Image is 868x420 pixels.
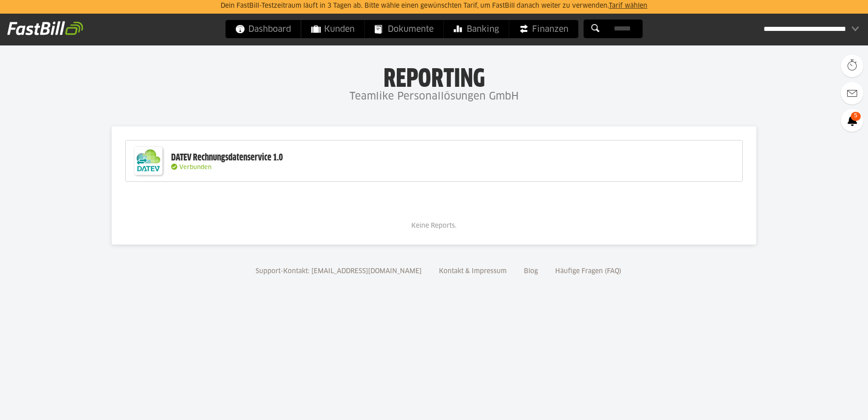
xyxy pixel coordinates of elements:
[509,20,578,38] a: Finanzen
[301,20,365,38] a: Kunden
[454,20,499,38] span: Banking
[609,3,647,9] a: Tarif wählen
[519,20,568,38] span: Finanzen
[552,268,625,275] a: Häufige Fragen (FAQ)
[521,268,541,275] a: Blog
[179,165,212,170] span: Verbunden
[851,112,861,121] span: 5
[236,20,291,38] span: Dashboard
[375,20,434,38] span: Dokumente
[226,20,301,38] a: Dashboard
[7,21,83,35] img: fastbill_logo_white.png
[311,20,355,38] span: Kunden
[91,64,777,88] h1: Reporting
[411,223,457,229] span: Keine Reports.
[130,143,167,179] img: DATEV-Datenservice Logo
[841,109,863,132] a: 5
[365,20,444,38] a: Dokumente
[252,268,425,275] a: Support-Kontakt: [EMAIL_ADDRESS][DOMAIN_NAME]
[444,20,509,38] a: Banking
[171,152,283,164] div: DATEV Rechnungsdatenservice 1.0
[798,393,859,415] iframe: Öffnet ein Widget, in dem Sie weitere Informationen finden
[436,268,510,275] a: Kontakt & Impressum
